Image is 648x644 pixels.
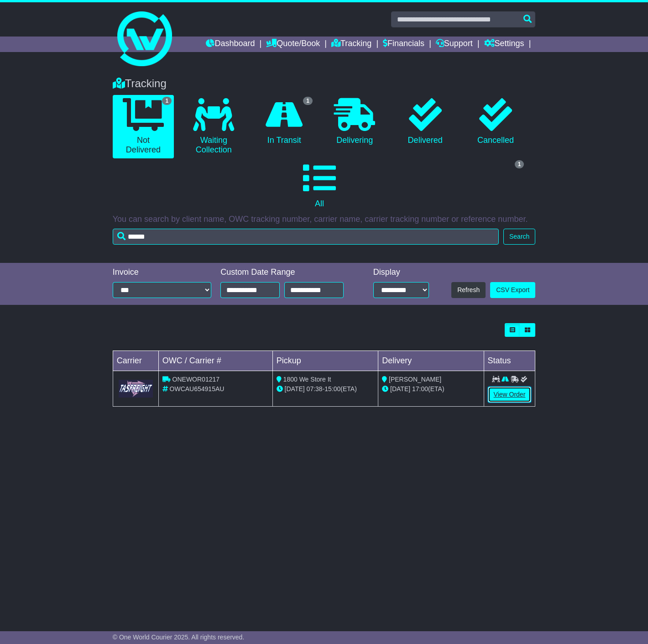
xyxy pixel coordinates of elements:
a: Dashboard [206,37,255,52]
a: Quote/Book [266,37,320,52]
a: Settings [484,37,524,52]
div: Tracking [108,77,540,90]
div: Custom Date Range [220,267,355,277]
td: OWC / Carrier # [158,351,272,371]
span: 1 [162,97,172,105]
span: OWCAU654915AU [170,385,225,393]
span: © One World Courier 2025. All rights reserved. [113,634,245,641]
span: ONEWOR01217 [172,376,219,383]
span: [DATE] [285,385,305,393]
p: You can search by client name, OWC tracking number, carrier name, carrier tracking number or refe... [113,215,536,225]
div: Invoice [113,267,212,277]
a: View Order [488,387,532,403]
span: [PERSON_NAME] [389,376,441,383]
a: 1 Not Delivered [113,95,174,158]
span: 1 [515,160,524,168]
a: Delivered [394,95,455,149]
a: 1 In Transit [254,95,315,149]
span: 1 [303,97,313,105]
td: Delivery [378,351,484,371]
span: 15:00 [324,385,340,393]
td: Pickup [272,351,378,371]
span: 07:38 [307,385,323,393]
div: (ETA) [382,384,480,394]
div: Display [373,267,429,277]
a: CSV Export [490,282,535,298]
a: 1 All [113,158,527,212]
img: GetCarrierServiceLogo [119,380,153,398]
span: 17:00 [412,385,428,393]
a: Waiting Collection [183,95,244,158]
td: Carrier [113,351,158,371]
td: Status [484,351,535,371]
button: Search [503,229,535,245]
a: Support [436,37,473,52]
a: Financials [383,37,424,52]
div: - (ETA) [277,384,374,394]
a: Cancelled [465,95,526,149]
button: Refresh [451,282,486,298]
a: Tracking [331,37,371,52]
span: 1800 We Store It [283,376,331,383]
span: [DATE] [390,385,410,393]
a: Delivering [324,95,385,149]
